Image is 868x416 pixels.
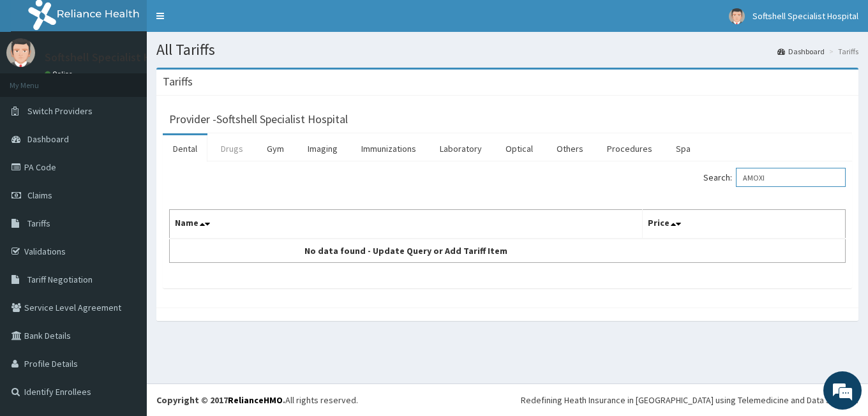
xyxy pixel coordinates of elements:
[163,135,207,162] a: Dental
[6,38,35,67] img: User Image
[521,394,858,406] div: Redefining Heath Insurance in [GEOGRAPHIC_DATA] using Telemedicine and Data Science!
[6,279,243,323] textarea: Type your message and hit 'Enter'
[147,383,868,416] footer: All rights reserved.
[495,135,543,162] a: Optical
[27,274,93,285] span: Tariff Negotiation
[27,133,69,145] span: Dashboard
[156,41,858,58] h1: All Tariffs
[169,114,348,125] h3: Provider - Softshell Specialist Hospital
[170,210,643,239] th: Name
[74,126,176,255] span: We're online!
[826,46,858,57] li: Tariffs
[45,70,75,78] a: Online
[643,210,846,239] th: Price
[24,64,52,96] img: d_794563401_company_1708531726252_794563401
[156,394,285,406] strong: Copyright © 2017 .
[777,46,825,57] a: Dashboard
[257,135,294,162] a: Gym
[297,135,348,162] a: Imaging
[228,394,283,406] a: RelianceHMO
[211,135,253,162] a: Drugs
[752,10,858,22] span: Softshell Specialist Hospital
[430,135,492,162] a: Laboratory
[66,71,214,88] div: Chat with us now
[666,135,701,162] a: Spa
[351,135,426,162] a: Immunizations
[209,6,240,37] div: Minimize live chat window
[45,52,186,63] p: Softshell Specialist Hospital
[597,135,662,162] a: Procedures
[163,76,193,87] h3: Tariffs
[546,135,594,162] a: Others
[27,218,50,229] span: Tariffs
[27,189,52,201] span: Claims
[27,105,93,117] span: Switch Providers
[703,168,846,187] label: Search:
[736,168,846,187] input: Search:
[170,239,643,263] td: No data found - Update Query or Add Tariff Item
[729,8,745,24] img: User Image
